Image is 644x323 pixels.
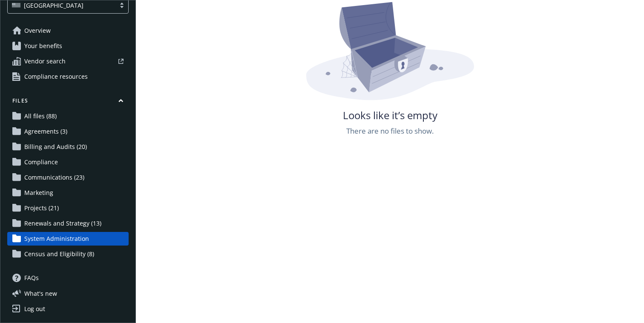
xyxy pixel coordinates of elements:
span: What ' s new [24,289,57,298]
span: There are no files to show. [346,126,434,137]
span: Compliance resources [24,70,88,83]
span: Census and Eligibility (8) [24,247,94,261]
div: Log out [24,302,45,316]
a: Projects (21) [7,201,129,215]
a: Your benefits [7,39,129,53]
span: [GEOGRAPHIC_DATA] [12,1,111,10]
a: Compliance resources [7,70,129,83]
button: Files [7,97,129,108]
a: Census and Eligibility (8) [7,247,129,261]
span: All files (88) [24,109,57,123]
a: Compliance [7,155,129,169]
span: Billing and Audits (20) [24,140,87,154]
a: All files (88) [7,109,129,123]
span: Marketing [24,186,53,200]
a: FAQs [7,271,129,285]
a: Billing and Audits (20) [7,140,129,154]
span: Projects (21) [24,201,59,215]
span: Communications (23) [24,171,84,184]
span: Vendor search [24,54,66,68]
a: Communications (23) [7,171,129,184]
span: [GEOGRAPHIC_DATA] [24,1,83,10]
a: System Administration [7,232,129,246]
a: Renewals and Strategy (13) [7,217,129,230]
span: System Administration [24,232,89,246]
span: Looks like it’s empty [343,108,437,123]
span: Overview [24,24,51,37]
span: Compliance [24,155,58,169]
span: Agreements (3) [24,125,67,138]
a: Overview [7,24,129,37]
a: Agreements (3) [7,125,129,138]
span: Your benefits [24,39,62,53]
a: Vendor search [7,54,129,68]
span: Renewals and Strategy (13) [24,217,101,230]
span: FAQs [24,271,39,285]
a: Marketing [7,186,129,200]
button: What's new [7,289,71,298]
